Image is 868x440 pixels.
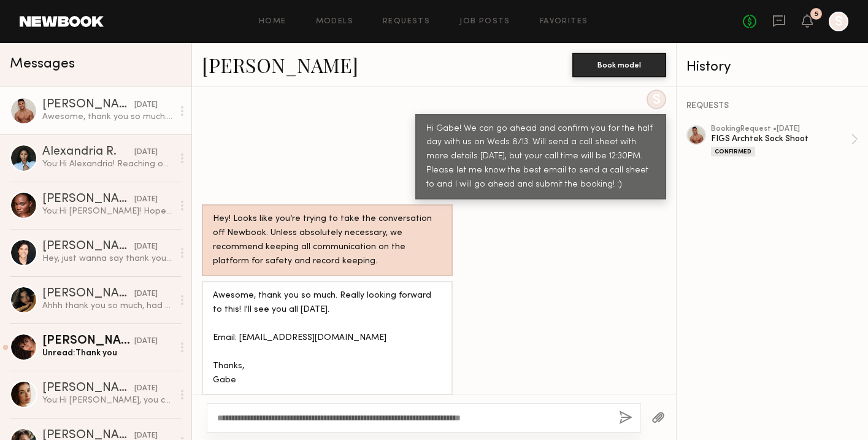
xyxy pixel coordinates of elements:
div: [PERSON_NAME] [42,241,134,253]
a: Favorites [540,18,588,26]
div: Hi Gabe! We can go ahead and confirm you for the half day with us on Weds 8/13. Will send a call ... [426,122,655,193]
div: [PERSON_NAME] [42,99,134,111]
a: Home [259,18,286,26]
div: [DATE] [134,241,158,253]
button: Book model [572,53,666,77]
div: [DATE] [134,147,158,158]
a: Book model [572,59,666,69]
div: Alexandria R. [42,146,134,158]
div: You: Hi [PERSON_NAME], you can release. Thanks for holding! [42,395,173,406]
div: Confirmed [711,147,755,156]
div: REQUESTS [686,102,858,110]
div: Awesome, thank you so much. Really looking forward to this! I'll see you all [DATE]. Email: [EMAI... [213,289,442,388]
div: [DATE] [134,99,158,111]
div: [DATE] [134,288,158,300]
div: [PERSON_NAME] [42,335,134,347]
span: Messages [10,57,75,71]
div: [DATE] [134,194,158,206]
div: booking Request • [DATE] [711,125,851,133]
div: Awesome, thank you so much. Really looking forward to this! I'll see you all [DATE]. Email: [EMAI... [42,111,173,123]
div: [PERSON_NAME] [42,382,134,395]
div: [PERSON_NAME] [42,288,134,300]
div: Unread: Thank you [42,347,173,359]
a: Models [316,18,353,26]
a: Job Posts [459,18,510,26]
div: 5 [815,11,818,18]
div: Hey! Looks like you’re trying to take the conversation off Newbook. Unless absolutely necessary, ... [213,212,442,269]
div: [DATE] [134,336,158,347]
a: Requests [383,18,430,26]
div: FIGS Archtek Sock Shoot [711,133,851,145]
a: bookingRequest •[DATE]FIGS Archtek Sock ShootConfirmed [711,125,858,156]
div: You: Hi Alexandria! Reaching out again here to see if you'd be available for an upcoming FIGS sho... [42,158,173,170]
div: Ahhh thank you so much, had tons of fun!! :)) [42,300,173,312]
a: [PERSON_NAME] [202,52,358,78]
div: You: Hi [PERSON_NAME]! Hope you had a nice weekend, thank you so much for holding the 13th for us... [42,206,173,217]
div: [PERSON_NAME] [42,193,134,206]
div: History [686,60,858,74]
div: [DATE] [134,383,158,395]
div: Hey, just wanna say thank you so much for booking me, and I really enjoyed working with all of you😊 [42,253,173,264]
a: S [829,12,848,31]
